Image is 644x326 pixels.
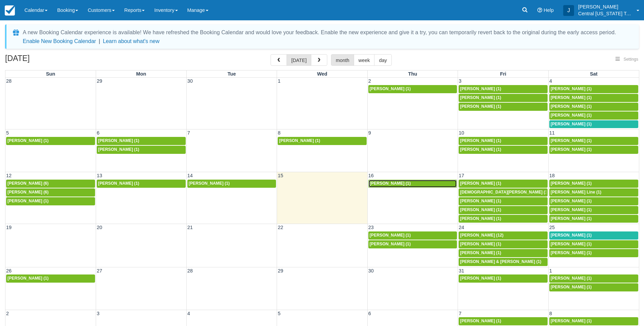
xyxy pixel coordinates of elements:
[551,122,592,126] span: [PERSON_NAME] (1)
[551,276,592,281] span: [PERSON_NAME] (1)
[459,317,548,325] a: [PERSON_NAME] (1)
[460,190,549,195] span: [DEMOGRAPHIC_DATA][PERSON_NAME] (1)
[103,38,160,44] a: Learn about what's new
[187,173,194,178] span: 14
[5,78,12,84] span: 28
[551,207,592,212] span: [PERSON_NAME] (1)
[5,268,12,273] span: 26
[368,78,372,84] span: 2
[368,85,457,93] a: [PERSON_NAME] (1)
[549,225,555,230] span: 25
[5,5,15,16] img: checkfront-main-nav-mini-logo.png
[551,233,592,238] span: [PERSON_NAME] (1)
[459,240,548,248] a: [PERSON_NAME] (1)
[549,111,638,120] a: [PERSON_NAME] (1)
[549,85,638,93] a: [PERSON_NAME] (1)
[458,268,465,273] span: 31
[459,146,548,154] a: [PERSON_NAME] (1)
[98,181,139,186] span: [PERSON_NAME] (1)
[98,138,139,143] span: [PERSON_NAME] (1)
[136,71,146,77] span: Mon
[368,225,374,230] span: 23
[551,86,592,91] span: [PERSON_NAME] (1)
[624,57,638,62] span: Settings
[549,180,638,188] a: [PERSON_NAME] (1)
[6,188,95,197] a: [PERSON_NAME] (6)
[537,8,542,13] i: Help
[459,85,548,93] a: [PERSON_NAME] (1)
[460,259,541,264] span: [PERSON_NAME] & [PERSON_NAME] (1)
[549,311,553,316] span: 8
[187,225,194,230] span: 21
[549,94,638,102] a: [PERSON_NAME] (1)
[460,95,501,100] span: [PERSON_NAME] (1)
[7,199,49,203] span: [PERSON_NAME] (1)
[368,311,372,316] span: 6
[549,231,638,240] a: [PERSON_NAME] (1)
[549,249,638,257] a: [PERSON_NAME] (1)
[23,38,96,45] button: Enable New Booking Calendar
[460,216,501,221] span: [PERSON_NAME] (1)
[97,146,186,154] a: [PERSON_NAME] (1)
[98,147,139,152] span: [PERSON_NAME] (1)
[551,113,592,118] span: [PERSON_NAME] (1)
[460,276,501,281] span: [PERSON_NAME] (1)
[279,138,320,143] span: [PERSON_NAME] (1)
[370,242,411,246] span: [PERSON_NAME] (1)
[459,94,548,102] a: [PERSON_NAME] (1)
[317,71,327,77] span: Wed
[551,199,592,203] span: [PERSON_NAME] (1)
[5,54,91,67] h2: [DATE]
[551,216,592,221] span: [PERSON_NAME] (1)
[5,130,10,136] span: 5
[563,5,574,16] div: J
[368,268,374,273] span: 30
[551,285,592,289] span: [PERSON_NAME] (1)
[187,311,191,316] span: 4
[460,147,501,152] span: [PERSON_NAME] (1)
[549,268,553,273] span: 1
[368,180,457,188] a: [PERSON_NAME] (1)
[46,71,55,77] span: Sun
[459,249,548,257] a: [PERSON_NAME] (1)
[549,215,638,223] a: [PERSON_NAME] (1)
[551,319,592,323] span: [PERSON_NAME] (1)
[331,54,354,66] button: month
[549,146,638,154] a: [PERSON_NAME] (1)
[187,180,276,188] a: [PERSON_NAME] (1)
[277,78,281,84] span: 1
[23,28,616,37] div: A new Booking Calendar experience is available! We have refreshed the Booking Calendar and would ...
[578,3,632,10] p: [PERSON_NAME]
[187,130,191,136] span: 7
[460,250,501,255] span: [PERSON_NAME] (1)
[551,104,592,109] span: [PERSON_NAME] (1)
[458,130,465,136] span: 10
[287,54,311,66] button: [DATE]
[551,181,592,186] span: [PERSON_NAME] (1)
[7,181,49,186] span: [PERSON_NAME] (6)
[460,207,501,212] span: [PERSON_NAME] (1)
[549,274,638,283] a: [PERSON_NAME] (1)
[551,95,592,100] span: [PERSON_NAME] (1)
[368,240,457,248] a: [PERSON_NAME] (1)
[549,173,555,178] span: 18
[500,71,506,77] span: Fri
[551,190,602,195] span: [PERSON_NAME] Line (1)
[458,225,465,230] span: 24
[368,231,457,240] a: [PERSON_NAME] (1)
[278,137,367,145] a: [PERSON_NAME] (1)
[187,78,194,84] span: 30
[551,242,592,246] span: [PERSON_NAME] (1)
[590,71,597,77] span: Sat
[370,233,411,238] span: [PERSON_NAME] (1)
[5,225,12,230] span: 19
[277,225,284,230] span: 22
[368,130,372,136] span: 9
[459,137,548,145] a: [PERSON_NAME] (1)
[460,242,501,246] span: [PERSON_NAME] (1)
[460,199,501,203] span: [PERSON_NAME] (1)
[277,173,284,178] span: 15
[460,233,503,238] span: [PERSON_NAME] (12)
[549,197,638,205] a: [PERSON_NAME] (1)
[459,188,548,197] a: [DEMOGRAPHIC_DATA][PERSON_NAME] (1)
